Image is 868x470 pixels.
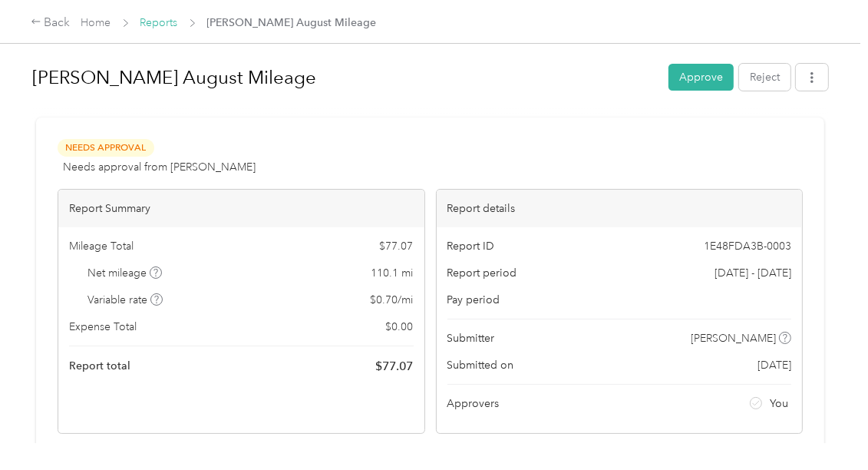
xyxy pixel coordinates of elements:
[668,64,734,91] button: Approve
[207,15,377,31] span: [PERSON_NAME] August Mileage
[63,159,256,175] span: Needs approval from [PERSON_NAME]
[447,357,514,373] span: Submitted on
[376,357,414,376] span: $ 77.07
[31,14,71,32] div: Back
[58,190,424,227] div: Report Summary
[371,265,414,281] span: 110.1 mi
[437,190,803,227] div: Report details
[757,357,791,373] span: [DATE]
[771,396,789,412] span: You
[715,265,791,281] span: [DATE] - [DATE]
[782,384,868,470] iframe: Everlance-gr Chat Button Frame
[447,330,495,346] span: Submitter
[386,319,414,335] span: $ 0.00
[69,319,137,335] span: Expense Total
[69,238,134,254] span: Mileage Total
[691,330,777,346] span: [PERSON_NAME]
[69,358,130,374] span: Report total
[380,238,414,254] span: $ 77.07
[58,139,154,157] span: Needs Approval
[32,59,658,96] h1: Sam Franchi August Mileage
[88,265,163,281] span: Net mileage
[447,292,500,308] span: Pay period
[88,292,163,308] span: Variable rate
[704,238,791,254] span: 1E48FDA3B-0003
[140,16,178,29] a: Reports
[81,16,111,29] a: Home
[447,265,517,281] span: Report period
[739,64,790,91] button: Reject
[447,396,500,412] span: Approvers
[447,238,495,254] span: Report ID
[371,292,414,308] span: $ 0.70 / mi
